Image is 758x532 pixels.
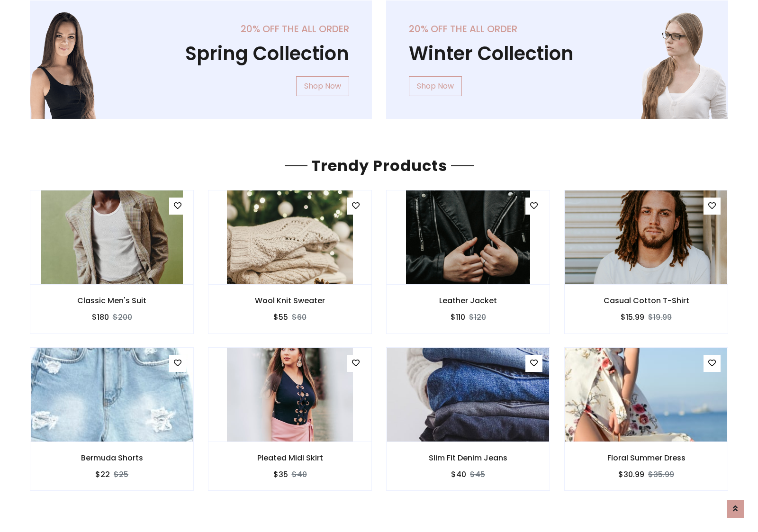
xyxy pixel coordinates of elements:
del: $35.99 [648,469,674,480]
h6: $180 [92,313,109,322]
h6: Pleated Midi Skirt [208,453,371,462]
h6: Wool Knit Sweater [208,296,371,305]
del: $45 [470,469,485,480]
h6: $35 [273,470,288,479]
del: $19.99 [648,312,672,323]
del: $25 [114,469,128,480]
del: $60 [292,312,307,323]
h6: Leather Jacket [387,296,550,305]
a: Shop Now [296,76,349,96]
h6: $110 [451,313,465,322]
del: $40 [292,469,307,480]
h6: $55 [273,313,288,322]
h6: Classic Men's Suit [30,296,193,305]
h6: Casual Cotton T-Shirt [565,296,728,305]
a: Shop Now [409,76,462,96]
span: Trendy Products [307,155,451,176]
h6: Slim Fit Denim Jeans [387,453,550,462]
h5: 20% off the all order [409,23,705,35]
h6: $15.99 [621,313,644,322]
h6: $40 [451,470,466,479]
h6: Bermuda Shorts [30,453,193,462]
h6: Floral Summer Dress [565,453,728,462]
h5: 20% off the all order [53,23,349,35]
h1: Spring Collection [53,42,349,65]
del: $200 [113,312,132,323]
del: $120 [469,312,486,323]
h6: $22 [95,470,110,479]
h6: $30.99 [618,470,644,479]
h1: Winter Collection [409,42,705,65]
